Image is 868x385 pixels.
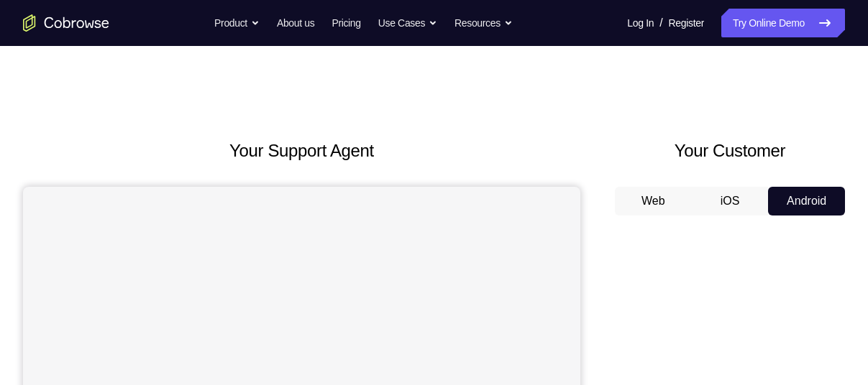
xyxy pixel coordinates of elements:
a: Register [669,9,704,37]
button: Resources [454,9,513,37]
button: Android [768,187,845,215]
button: Product [214,9,260,37]
span: / [659,14,662,32]
button: Use Cases [378,9,437,37]
a: Pricing [332,9,360,37]
button: Web [615,187,692,215]
h2: Your Support Agent [23,138,580,164]
h2: Your Customer [615,138,845,164]
a: Try Online Demo [721,9,845,37]
a: About us [277,9,314,37]
a: Go to the home page [23,14,109,32]
button: iOS [692,187,769,215]
a: Log In [627,9,654,37]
